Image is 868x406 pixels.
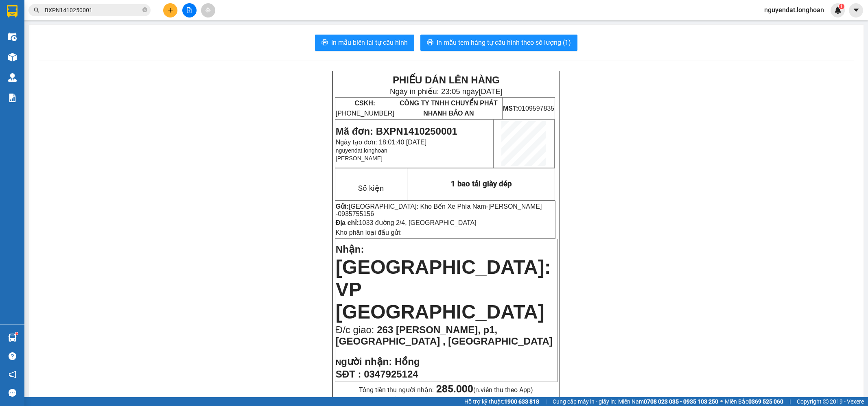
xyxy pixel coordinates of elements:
button: printerIn mẫu tem hàng tự cấu hình theo số lượng (1) [420,35,577,51]
span: In mẫu biên lai tự cấu hình [331,37,408,48]
strong: 0708 023 035 - 0935 103 250 [644,398,718,405]
span: Mã đơn: BXPN1410250001 [336,126,457,137]
span: CÔNG TY TNHH CHUYỂN PHÁT NHANH BẢO AN [400,100,498,117]
button: aim [201,3,215,17]
span: Phản ánh n.viên thu sai tiền: [385,396,507,404]
strong: 0325.000.247 [467,396,507,404]
sup: 1 [839,4,844,9]
span: aim [205,7,211,13]
span: [GEOGRAPHIC_DATA]: VP [GEOGRAPHIC_DATA] [336,256,551,323]
span: caret-down [853,7,860,14]
strong: 285.000 [436,383,473,395]
span: printer [427,39,433,47]
strong: 0369 525 060 [748,398,783,405]
img: icon-new-feature [834,7,842,14]
span: Tổng tiền thu người nhận: [359,386,533,394]
span: | [789,397,791,406]
span: [PERSON_NAME] [336,155,383,162]
input: Tìm tên, số ĐT hoặc mã đơn [45,6,141,15]
strong: PHIẾU DÁN LÊN HÀNG [393,74,500,85]
strong: MST: [503,105,518,112]
button: printerIn mẫu biên lai tự cấu hình [315,35,414,51]
span: [DATE] [479,87,503,96]
img: warehouse-icon [8,73,17,82]
span: Kho phân loại đầu gửi: [336,229,402,236]
span: close-circle [142,7,147,12]
span: (n.viên thu theo App) [436,386,533,394]
img: warehouse-icon [8,33,17,41]
span: Số kiện [358,184,384,193]
span: 0109597835 [503,105,554,112]
span: file-add [186,7,192,13]
span: nguyendat.longhoan [336,147,387,154]
span: Miền Nam [618,397,718,406]
span: Đ/c giao: [336,324,377,335]
img: warehouse-icon [8,334,17,342]
span: notification [9,371,16,378]
strong: SĐT : [336,369,361,380]
button: caret-down [849,3,863,17]
button: plus [163,3,177,17]
span: - [336,203,542,217]
strong: N [336,358,392,367]
img: warehouse-icon [8,53,17,61]
span: Ngày tạo đơn: 18:01:40 [DATE] [336,139,426,146]
span: [PHONE_NUMBER] [336,100,394,117]
span: search [34,7,39,13]
img: logo-vxr [7,5,17,17]
span: gười nhận: [341,356,392,367]
span: Nhận: [336,244,364,255]
sup: 1 [15,332,18,335]
span: question-circle [9,352,16,360]
span: 0347925124 [364,369,418,380]
span: Hỗ trợ kỹ thuật: [464,397,539,406]
span: 1 [840,4,843,9]
strong: Địa chỉ: [336,219,359,226]
span: [GEOGRAPHIC_DATA]: Kho Bến Xe Phía Nam [349,203,486,210]
strong: CSKH: [354,100,375,107]
span: 0935755156 [338,210,374,217]
span: 1033 đường 2/4, [GEOGRAPHIC_DATA] [359,219,477,226]
span: Ngày in phiếu: 23:05 ngày [390,87,503,96]
span: | [545,397,547,406]
span: Hồng [395,356,420,367]
button: file-add [182,3,197,17]
span: message [9,389,16,397]
span: [PERSON_NAME] - [336,203,542,217]
span: 1 bao tải giày dép [451,179,512,188]
strong: 1900 633 818 [504,398,539,405]
span: Cung cấp máy in - giấy in: [553,397,616,406]
span: printer [321,39,328,47]
span: plus [168,7,173,13]
span: Miền Bắc [725,397,783,406]
strong: Gửi: [336,203,349,210]
span: ⚪️ [720,400,723,403]
span: In mẫu tem hàng tự cấu hình theo số lượng (1) [437,37,571,48]
span: 263 [PERSON_NAME], p1, [GEOGRAPHIC_DATA] , [GEOGRAPHIC_DATA] [336,324,553,347]
span: nguyendat.longhoan [758,5,831,15]
span: copyright [823,399,829,404]
span: close-circle [142,7,147,14]
img: solution-icon [8,94,17,102]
